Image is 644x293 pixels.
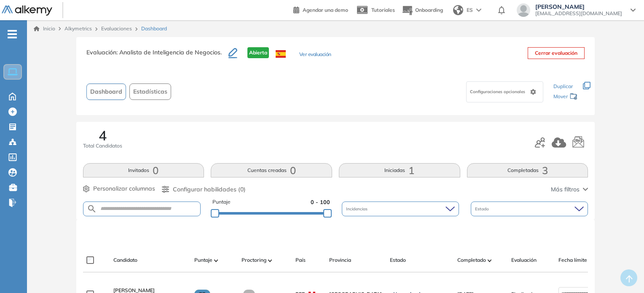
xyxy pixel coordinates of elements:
button: Personalizar columnas [83,184,155,193]
button: Invitados0 [83,163,204,177]
img: SEARCH_ALT [87,204,97,214]
span: Duplicar [553,83,573,89]
span: Proctoring [241,256,266,264]
span: Onboarding [415,7,443,13]
div: Incidencias [342,202,459,216]
button: Cerrar evaluación [528,47,585,59]
span: Estado [475,206,491,212]
iframe: Chat Widget [493,196,644,293]
span: Abierta [247,47,269,58]
span: Tutoriales [371,7,395,13]
h3: Evaluación [86,47,228,65]
span: Puntaje [212,198,231,206]
div: Configuraciones opcionales [466,81,543,102]
img: [missing "en.ARROW_ALT" translation] [488,259,492,262]
img: [missing "en.ARROW_ALT" translation] [214,259,218,262]
div: Estado [471,202,588,216]
span: [PERSON_NAME] [535,3,622,10]
button: Cuentas creadas0 [211,163,332,177]
i: - [8,33,17,35]
span: : Analista de Inteligencia de Negocios. [116,48,222,56]
span: Puntaje [194,256,212,264]
span: Dashboard [141,25,167,32]
span: Dashboard [90,87,122,96]
span: Estadísticas [133,87,167,96]
button: Iniciadas1 [339,163,460,177]
img: world [453,5,463,15]
span: Estado [390,256,406,264]
button: Más filtros [551,185,588,194]
a: Inicio [34,25,55,32]
span: Configurar habilidades (0) [173,185,246,194]
span: Alkymetrics [64,25,92,32]
a: Agendar una demo [293,4,348,14]
button: Ver evaluación [299,51,331,59]
div: Mover [553,89,578,105]
span: País [295,256,306,264]
img: arrow [476,8,481,12]
span: ES [467,6,473,14]
span: [EMAIL_ADDRESS][DOMAIN_NAME] [535,10,622,17]
span: 0 - 100 [311,198,330,206]
span: Configuraciones opcionales [470,89,527,95]
button: Completadas3 [467,163,588,177]
span: Provincia [329,256,351,264]
span: Total Candidatos [83,142,122,150]
span: Agendar una demo [303,7,348,13]
a: Evaluaciones [101,25,132,32]
span: Candidato [113,256,137,264]
span: Personalizar columnas [93,184,155,193]
span: Más filtros [551,185,580,194]
button: Configurar habilidades (0) [162,185,246,194]
img: Logo [2,5,52,16]
span: Completado [457,256,486,264]
img: ESP [276,50,286,58]
button: Onboarding [402,1,443,19]
span: Incidencias [346,206,369,212]
img: [missing "en.ARROW_ALT" translation] [268,259,272,262]
button: Estadísticas [129,83,171,100]
span: 4 [99,129,107,142]
button: Dashboard [86,83,126,100]
div: Widget de chat [493,196,644,293]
